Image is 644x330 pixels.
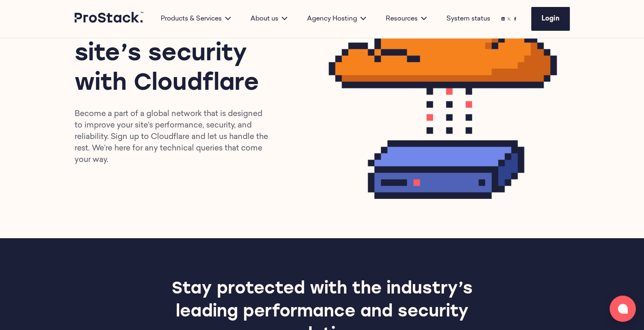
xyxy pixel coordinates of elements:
div: About us [241,14,297,24]
a: System status [446,14,490,24]
button: Open chat window [610,296,636,322]
span: Login [542,16,560,22]
a: Prostack logo [75,12,144,26]
a: Login [531,7,570,31]
div: Products & Services [151,14,241,24]
p: Become a part of a global network that is designed to improve your site’s performance, security, ... [75,109,271,166]
div: Resources [376,14,437,24]
div: Agency Hosting [297,14,376,24]
h1: Enhance your site’s security with Cloudflare [75,10,293,99]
